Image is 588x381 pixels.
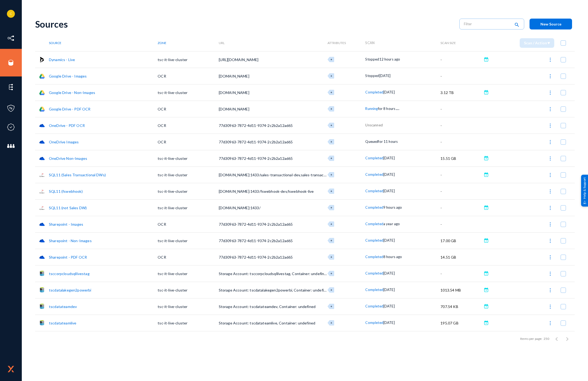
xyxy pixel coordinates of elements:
a: tsccorpcloudsqllivestag [49,271,90,276]
td: - [440,134,482,150]
a: SQL11 (fswebhook) [49,189,83,194]
td: - [440,68,482,84]
a: Sharepoint - PDF OCR [49,255,87,259]
td: tsc-it-live-cluster [158,51,219,68]
td: tsc-it-live-cluster [158,265,219,282]
span: for 8 hours [378,106,396,111]
img: icon-more.svg [548,90,553,95]
img: icon-more.svg [548,74,553,79]
span: . [398,105,399,111]
img: icon-more.svg [548,304,553,309]
span: Completed [365,255,383,259]
span: + [330,239,332,242]
span: Completed [365,156,383,160]
img: icon-more.svg [548,106,553,112]
td: tsc-it-live-cluster [158,282,219,298]
span: + [330,58,332,61]
span: [DOMAIN_NAME] [219,74,249,78]
span: [DATE] [383,288,395,292]
span: Stopped [365,74,379,78]
img: icon-more.svg [548,156,553,161]
td: - [440,265,482,282]
span: [DATE] [379,74,391,78]
td: OCR [158,216,219,232]
span: Completed [365,205,383,209]
div: Sources [35,19,454,29]
span: + [330,305,332,308]
img: icon-more.svg [548,139,553,145]
img: gdrive.png [39,106,45,112]
td: 195.07 GB [440,315,482,331]
td: - [440,166,482,183]
span: [URL][DOMAIN_NAME] [219,57,259,62]
button: New Source [530,19,572,29]
td: 17.00 GB [440,232,482,249]
img: sqlserver.png [39,205,45,211]
a: OneDrive Non-Images [49,156,87,161]
span: + [330,123,332,127]
span: [DOMAIN_NAME] [219,90,249,95]
span: 77d30963-7872-4d11-9374-2c2b2a12ad65 [219,123,293,128]
a: Sharepoint - Non-Images [49,238,92,243]
td: tsc-it-live-cluster [158,84,219,101]
span: + [330,107,332,110]
td: OCR [158,101,219,117]
span: [DATE] [383,271,395,275]
td: - [440,183,482,199]
span: + [330,173,332,176]
span: Storage Account: tsccorpcloudsqllivestag, Container: undefined [219,271,329,276]
span: Completed [365,238,383,242]
td: tsc-it-live-cluster [158,183,219,199]
span: Completed [365,271,383,275]
span: [DATE] [383,172,395,177]
img: azurestorage.svg [39,287,45,293]
span: 77d30963-7872-4d11-9374-2c2b2a12ad65 [219,140,293,144]
a: OneDrive - PDF OCR [49,123,85,128]
span: 77d30963-7872-4d11-9374-2c2b2a12ad65 [219,222,293,226]
span: Zone [158,41,166,45]
span: Completed [365,172,383,177]
img: icon-sources.svg [7,59,15,67]
span: Completed [365,189,383,193]
img: icon-elements.svg [7,83,15,91]
img: icon-more.svg [548,271,553,276]
span: Completed [365,90,383,94]
span: a year ago [383,222,400,226]
a: tscdatateamlive [49,321,76,325]
td: 1013.54 MB [440,282,482,298]
span: Completed [365,288,383,292]
img: icon-policies.svg [7,104,15,112]
img: gdrive.png [39,73,45,79]
span: New Source [540,22,561,26]
img: sqlserver.png [39,189,45,194]
img: onedrive.png [39,221,45,227]
span: Storage Account: tscdatateamlive, Container: undefined [219,321,316,325]
td: tsc-it-live-cluster [158,298,219,315]
span: Storage Account: tscdatalakegen2powerbi, Container: undefined [219,288,330,292]
span: [DATE] [383,238,395,242]
td: OCR [158,68,219,84]
td: - [440,117,482,134]
img: onedrive.png [39,238,45,244]
img: icon-more.svg [548,222,553,227]
td: 3.12 TB [440,84,482,101]
span: [DATE] [383,320,395,325]
img: icon-more.svg [548,238,553,243]
div: Help & Support [581,174,588,206]
span: 8 hours ago [383,255,402,259]
td: OCR [158,249,219,265]
span: Scan Size [440,41,456,45]
button: Next page [562,333,573,344]
img: azurestorage.svg [39,304,45,310]
span: Scan [365,41,375,45]
span: Stopped [365,57,379,61]
img: azurestorage.svg [39,320,45,326]
div: Items per page: [520,336,542,341]
td: tsc-it-live-cluster [158,166,219,183]
span: [DATE] [383,156,395,160]
img: microsoftdynamics365.svg [39,57,45,63]
span: Unscanned [365,123,383,127]
span: [DOMAIN_NAME]:1433/sales-transactional-dev,sales-transactional-stage,sales-transactional-live [219,173,385,177]
td: 707.54 KB [440,298,482,315]
img: icon-more.svg [548,255,553,260]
